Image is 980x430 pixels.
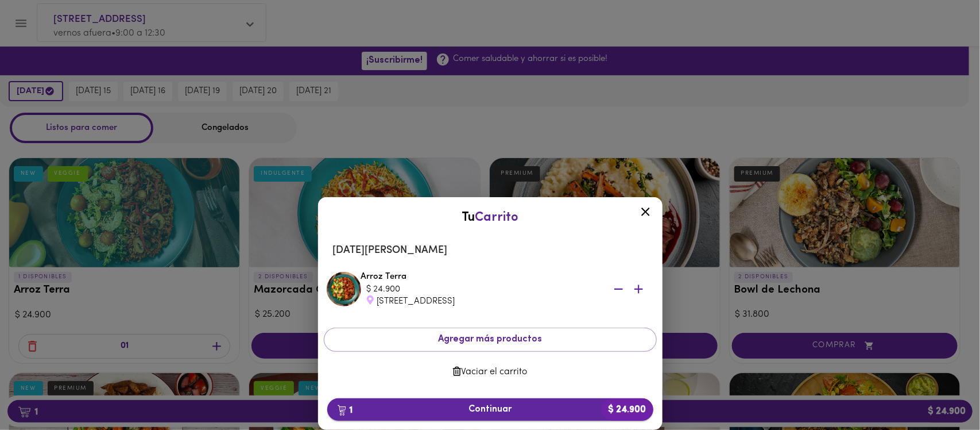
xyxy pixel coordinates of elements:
span: Continuar [336,404,644,415]
button: Vaciar el carrito [324,361,657,383]
div: Tu [330,209,651,226]
b: 1 [331,402,360,417]
li: [DATE][PERSON_NAME] [324,237,657,264]
button: 1Continuar$ 24.900 [327,398,653,421]
span: Agregar más productos [334,334,647,345]
span: Carrito [475,211,518,224]
div: Arroz Terra [361,271,654,308]
b: $ 24.900 [602,398,653,421]
img: Arroz Terra [327,272,361,306]
img: cart.png [338,405,346,416]
span: Vaciar el carrito [333,367,648,378]
button: Agregar más productos [324,328,657,351]
div: [STREET_ADDRESS] [367,295,596,308]
iframe: Messagebird Livechat Widget [913,363,969,419]
div: $ 24.900 [367,283,596,295]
